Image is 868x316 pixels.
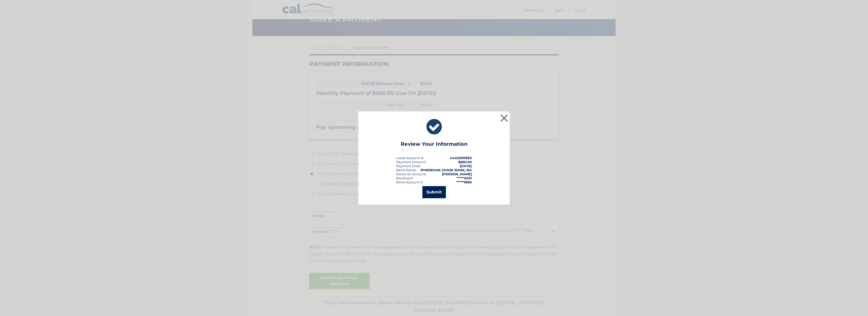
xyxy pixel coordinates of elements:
[401,141,468,150] h3: Review Your Information
[396,176,413,180] div: Routing #:
[460,164,472,168] span: [DATE]
[396,160,426,164] div: Payment Amount:
[458,160,472,164] span: $660.00
[396,168,417,172] div: Bank Name:
[396,180,423,184] div: Bank Account #:
[396,156,424,160] div: Lease Account #:
[442,172,472,176] strong: [PERSON_NAME]
[499,113,509,123] button: ×
[396,164,420,168] span: Payment Date
[396,164,421,168] div: :
[422,186,446,198] button: Submit
[396,172,427,176] div: Name on Account:
[450,156,472,160] strong: 44455911883
[420,168,472,172] strong: JPMORGAN CHASE BANK, NA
